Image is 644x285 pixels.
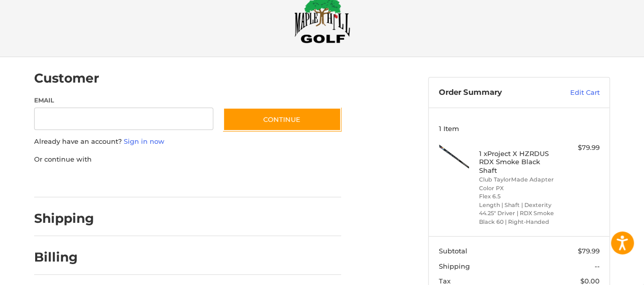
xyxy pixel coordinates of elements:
[34,154,341,165] p: Or continue with
[479,201,557,226] li: Length | Shaft | Dexterity 44.25" Driver | RDX Smoke Black 60 | Right-Handed
[117,174,193,187] iframe: PayPal-paylater
[559,143,600,153] div: $79.99
[34,137,341,147] p: Already have an account?
[34,249,94,265] h2: Billing
[34,70,99,86] h2: Customer
[479,149,557,174] h4: 1 x Project X HZRDUS RDX Smoke Black Shaft
[548,88,600,98] a: Edit Cart
[439,247,467,255] span: Subtotal
[31,174,107,187] iframe: PayPal-paypal
[439,277,451,285] span: Tax
[34,96,213,105] label: Email
[124,137,164,145] a: Sign in now
[223,108,341,131] button: Continue
[439,124,600,133] h3: 1 Item
[578,247,600,255] span: $79.99
[204,174,280,187] iframe: PayPal-venmo
[595,262,600,270] span: --
[479,184,557,193] li: Color PX
[34,211,94,226] h2: Shipping
[439,262,470,270] span: Shipping
[479,175,557,184] li: Club TaylorMade Adapter
[479,192,557,201] li: Flex 6.5
[439,88,548,98] h3: Order Summary
[580,277,600,285] span: $0.00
